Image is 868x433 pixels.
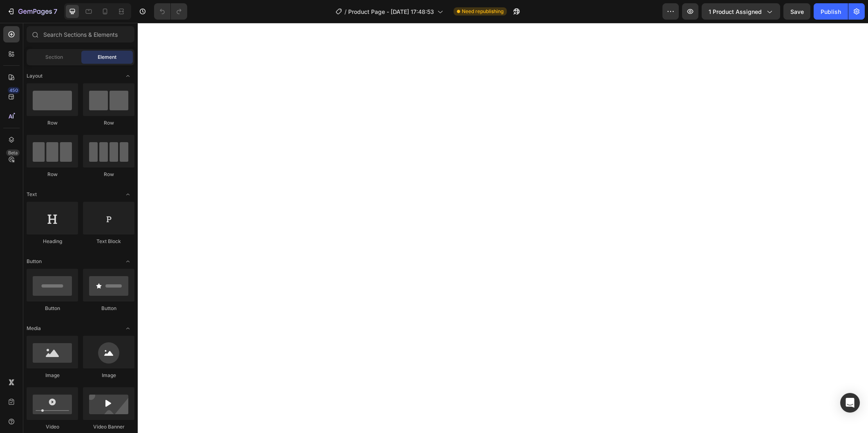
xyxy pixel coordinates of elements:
span: Need republishing [462,8,503,15]
div: Video [27,423,78,431]
div: Image [83,372,134,379]
div: Undo/Redo [154,3,187,20]
span: Toggle open [121,255,134,268]
div: 450 [8,87,20,94]
div: Publish [821,7,841,16]
div: Heading [27,238,78,245]
button: 7 [3,3,61,20]
span: Layout [27,72,43,80]
p: 7 [54,7,57,16]
div: Row [83,119,134,127]
div: Row [83,171,134,178]
iframe: Design area [138,23,868,433]
div: Row [27,171,78,178]
div: Button [27,305,78,312]
div: Row [27,119,78,127]
div: Text Block [83,238,134,245]
input: Search Sections & Elements [27,26,134,42]
span: Toggle open [121,69,134,83]
div: Open Intercom Messenger [840,393,860,413]
button: Save [783,3,810,20]
span: Button [27,258,42,265]
button: Publish [814,3,848,20]
span: Text [27,191,37,198]
span: Element [98,54,116,61]
button: 1 product assigned [702,3,780,20]
span: Media [27,325,41,332]
span: Product Page - [DATE] 17:48:53 [348,7,434,16]
span: Toggle open [121,322,134,335]
div: Image [27,372,78,379]
span: Toggle open [121,188,134,201]
span: 1 product assigned [709,7,762,16]
span: Save [790,8,804,15]
span: / [345,7,347,16]
div: Button [83,305,134,312]
div: Beta [6,150,20,156]
div: Video Banner [83,423,134,431]
span: Section [45,54,63,61]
